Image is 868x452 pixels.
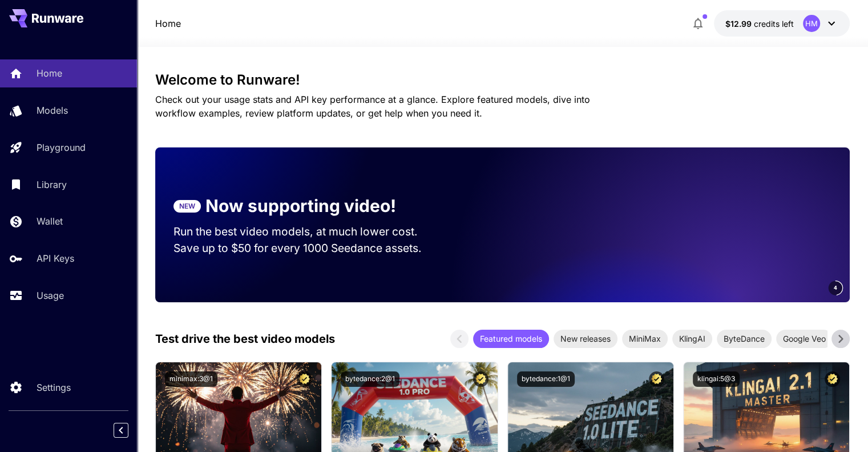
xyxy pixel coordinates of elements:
[173,223,439,240] p: Run the best video models, at much lower cost.
[37,251,74,265] p: API Keys
[672,333,712,345] span: KlingAI
[473,333,549,345] span: Featured models
[341,371,399,387] button: bytedance:2@1
[179,201,195,211] p: NEW
[554,330,617,348] div: New releases
[37,214,63,228] p: Wallet
[37,103,68,117] p: Models
[37,141,86,154] p: Playground
[155,17,181,30] a: Home
[517,371,575,387] button: bytedance:1@1
[297,371,312,387] button: Certified Model – Vetted for best performance and includes a commercial license.
[714,10,850,37] button: $12.99119HM
[825,371,840,387] button: Certified Model – Vetted for best performance and includes a commercial license.
[554,333,617,345] span: New releases
[155,330,335,347] p: Test drive the best video models
[114,423,128,438] button: Collapse sidebar
[165,371,217,387] button: minimax:3@1
[776,333,833,345] span: Google Veo
[834,283,837,292] span: 4
[754,19,794,29] span: credits left
[725,18,794,30] div: $12.99119
[37,289,64,302] p: Usage
[693,371,740,387] button: klingai:5@3
[473,371,488,387] button: Certified Model – Vetted for best performance and includes a commercial license.
[155,72,850,88] h3: Welcome to Runware!
[155,94,590,119] span: Check out your usage stats and API key performance at a glance. Explore featured models, dive int...
[725,19,754,29] span: $12.99
[37,381,71,394] p: Settings
[622,333,668,345] span: MiniMax
[717,333,772,345] span: ByteDance
[205,193,396,219] p: Now supporting video!
[473,330,549,348] div: Featured models
[122,420,137,441] div: Collapse sidebar
[37,178,67,191] p: Library
[803,15,820,32] div: HM
[155,17,181,30] nav: breadcrumb
[173,240,439,257] p: Save up to $50 for every 1000 Seedance assets.
[649,371,664,387] button: Certified Model – Vetted for best performance and includes a commercial license.
[717,330,772,348] div: ByteDance
[37,66,62,80] p: Home
[672,330,712,348] div: KlingAI
[622,330,668,348] div: MiniMax
[776,330,833,348] div: Google Veo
